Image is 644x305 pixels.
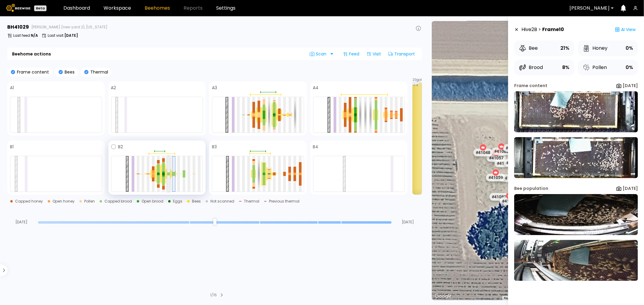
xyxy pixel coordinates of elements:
p: Thermal [88,70,108,74]
span: Reports [184,6,203,11]
div: Bees [192,200,201,203]
b: [DATE] [623,185,638,191]
b: Beehome actions [12,52,51,56]
b: [DATE] [623,83,638,89]
h4: B1 [10,145,14,149]
div: # 41082 [489,193,508,201]
div: AI View [613,24,638,36]
img: Google [433,292,453,300]
div: Capped brood [104,200,132,203]
a: Open this area in Google Maps (opens a new window) [433,292,453,300]
div: Open honey [53,200,75,203]
a: Dashboard [63,6,90,11]
img: 20250806_172803-b-1155.43-back-41029-AAAXHCNN.jpg [514,137,638,178]
button: Keyboard shortcuts [504,296,530,300]
b: [DATE] [64,33,78,38]
div: Bee population [514,185,548,192]
div: # 41075 [500,197,519,205]
div: 0% [626,63,633,72]
div: Brood [519,64,543,71]
div: # 41083 [492,147,511,155]
h4: B4 [313,145,319,149]
div: Pollen [583,64,607,71]
div: # 41072 [494,159,514,167]
div: 8% [562,63,569,72]
div: Frame content [514,83,547,89]
h4: B3 [212,145,217,149]
div: # 41059 [486,174,505,181]
div: # 41048 [473,149,493,156]
img: Beewise logo [6,4,30,12]
div: Beta [34,5,46,11]
h4: A1 [10,86,14,90]
div: # 41062 [504,159,523,167]
span: [DATE] [7,220,36,224]
div: Not scanned [210,200,234,203]
div: 0% [626,44,633,52]
h3: BH 41029 [7,25,29,30]
div: Bee [519,45,538,52]
h4: A4 [313,86,319,90]
div: Visit [364,49,383,59]
div: Honey [583,45,607,52]
div: Feed [341,49,362,59]
div: # 41108 [503,144,522,152]
div: Pollen [84,200,95,203]
div: Thermal [244,200,259,203]
p: Bees [63,70,75,74]
a: Settings [216,6,235,11]
div: Eggs [173,200,182,203]
span: Scan [310,52,328,56]
p: Last feed : [13,34,38,37]
h4: A2 [111,86,116,90]
a: Beehomes [145,6,170,11]
div: # 41057 [486,154,506,162]
strong: Frame 10 [542,26,564,33]
span: [DATE] [394,220,422,224]
div: 1 / 16 [210,292,217,298]
div: 21% [560,44,569,52]
b: N/A [31,33,38,38]
img: 20250806_172803-b-1155.43-front-41029-AAAXHCNN.jpg [514,91,638,132]
p: Frame content [15,70,49,74]
div: Capped honey [15,200,43,203]
a: Workspace [104,6,131,11]
span: 20 gal [413,78,422,81]
img: 20250806_171914_-0700-b-1155-back-41029-AAAXHCNN.jpg [514,240,638,281]
h4: A3 [212,86,217,90]
img: 20250806_171914_-0700-b-1155-front-41029-AAAXHCNN.jpg [514,194,638,235]
h4: B2 [118,145,123,149]
div: Open brood [142,200,163,203]
span: [PERSON_NAME] (new yard 2), [US_STATE] [31,25,107,29]
div: Transport [386,49,417,59]
p: Last visit : [48,34,78,37]
div: Previous thermal [269,200,300,203]
div: Hive 2 B > [521,24,564,36]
